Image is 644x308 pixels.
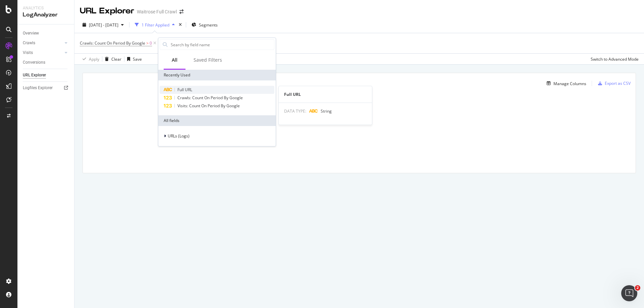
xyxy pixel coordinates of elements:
span: DATA TYPE: [284,108,306,114]
a: Logfiles Explorer [23,84,69,91]
button: Apply [80,54,99,64]
div: All fields [158,115,276,126]
div: Recently Used [158,70,276,80]
button: 1 Filter Applied [132,19,177,30]
div: Overview [23,30,39,37]
div: LogAnalyzer [23,11,69,19]
div: URL Explorer [80,5,134,17]
span: Visits: Count On Period By Google [177,103,240,109]
div: Export as CSV [605,80,631,86]
div: All [172,57,177,63]
button: Manage Columns [544,79,586,87]
span: Crawls: Count On Period By Google [177,95,243,101]
div: Visits [23,49,33,56]
span: 0 [150,39,152,48]
div: Save [133,56,142,62]
div: Clear [111,56,121,62]
div: Conversions [23,59,45,66]
button: Add Filter [158,39,184,47]
div: Analytics [23,5,69,11]
input: Search by field name [170,40,274,50]
a: URL Explorer [23,72,69,79]
div: Manage Columns [553,81,586,86]
span: Segments [199,22,218,28]
div: Saved Filters [194,57,222,63]
div: URL Explorer [23,72,46,79]
button: Segments [189,19,220,30]
iframe: Intercom live chat [621,285,637,301]
span: Crawls: Count On Period By Google [80,40,145,46]
div: Apply [89,56,99,62]
button: Export as CSV [595,78,631,89]
span: [DATE] - [DATE] [89,22,118,28]
div: Logfiles Explorer [23,84,53,91]
div: 1 Filter Applied [142,22,169,28]
a: Conversions [23,59,69,66]
div: arrow-right-arrow-left [179,9,183,14]
span: URLs (Logs) [168,133,190,139]
div: times [177,21,183,28]
div: Switch to Advanced Mode [591,56,639,62]
span: String [321,108,332,114]
div: Full URL [279,91,372,97]
div: Waitrose Full Crawl [137,8,177,15]
span: Full URL [177,87,192,93]
button: Switch to Advanced Mode [588,54,639,64]
span: 2 [635,285,640,291]
button: Save [124,54,142,64]
a: Visits [23,49,63,56]
a: Crawls [23,40,63,47]
button: Clear [102,54,121,64]
a: Overview [23,30,69,37]
button: [DATE] - [DATE] [80,19,126,30]
span: > [146,40,149,46]
div: Crawls [23,40,35,47]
